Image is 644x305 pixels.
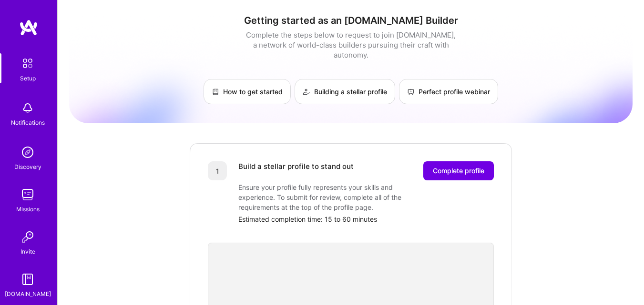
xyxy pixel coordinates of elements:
[208,161,227,180] div: 1
[407,88,415,96] img: Perfect profile webinar
[18,270,37,289] img: guide book
[433,166,484,176] span: Complete profile
[11,118,45,128] div: Notifications
[244,30,458,60] div: Complete the steps below to request to join [DOMAIN_NAME], a network of world-class builders purs...
[19,19,38,36] img: logo
[399,79,498,104] a: Perfect profile webinar
[69,15,633,26] h1: Getting started as an [DOMAIN_NAME] Builder
[20,246,35,256] div: Invite
[20,73,36,83] div: Setup
[238,182,429,212] div: Ensure your profile fully represents your skills and experience. To submit for review, complete a...
[238,214,494,224] div: Estimated completion time: 15 to 60 minutes
[18,143,37,162] img: discovery
[204,79,291,104] a: How to get started
[18,98,37,118] img: bell
[14,162,41,172] div: Discovery
[238,161,354,180] div: Build a stellar profile to stand out
[16,204,40,214] div: Missions
[18,227,37,246] img: Invite
[5,289,51,299] div: [DOMAIN_NAME]
[18,53,38,73] img: setup
[423,161,494,180] button: Complete profile
[18,185,37,204] img: teamwork
[295,79,395,104] a: Building a stellar profile
[303,88,310,96] img: Building a stellar profile
[212,88,219,96] img: How to get started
